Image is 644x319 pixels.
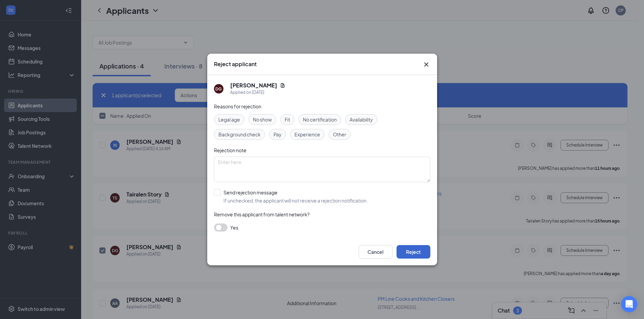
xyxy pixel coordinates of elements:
[214,103,261,109] span: Reasons for rejection
[359,245,392,259] button: Cancel
[214,211,310,217] span: Remove this applicant from talent network?
[218,116,240,123] span: Legal age
[215,86,222,92] div: DG
[230,89,285,96] div: Applied on [DATE]
[273,131,282,138] span: Pay
[350,116,373,123] span: Availability
[333,131,346,138] span: Other
[285,116,290,123] span: Fit
[218,131,261,138] span: Background check
[230,82,277,89] h5: [PERSON_NAME]
[280,83,285,88] svg: Document
[253,116,272,123] span: No show
[621,296,637,312] div: Open Intercom Messenger
[214,147,246,153] span: Rejection note
[230,223,238,232] span: Yes
[214,60,257,68] h3: Reject applicant
[422,60,430,69] button: Close
[422,60,430,69] svg: Cross
[303,116,337,123] span: No certification
[294,131,320,138] span: Experience
[397,245,430,259] button: Reject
